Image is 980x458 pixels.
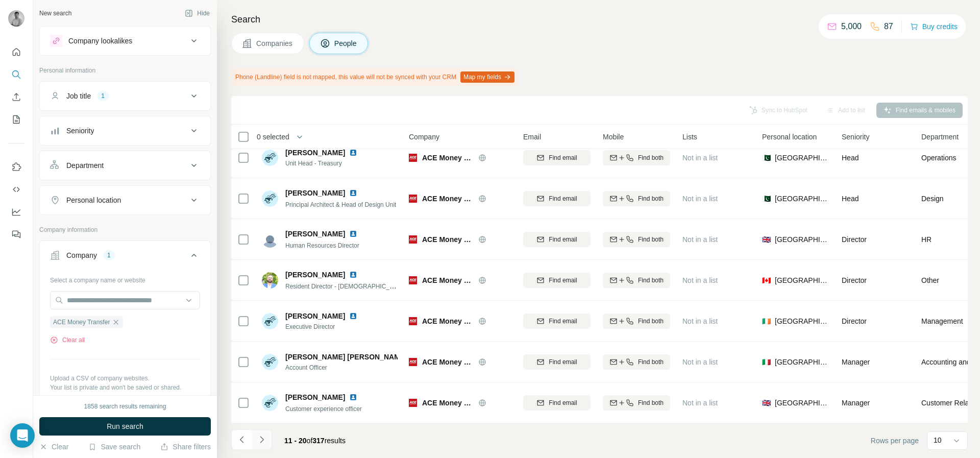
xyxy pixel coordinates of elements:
div: Seniority [66,126,94,136]
span: Find both [638,194,664,203]
button: Navigate to previous page [231,429,252,450]
span: [GEOGRAPHIC_DATA] [775,234,829,245]
span: ACE Money Transfer [422,153,473,163]
span: Find email [549,317,577,326]
span: Rows per page [871,436,919,446]
img: Avatar [262,231,278,248]
img: Avatar [262,150,278,166]
button: Enrich CSV [8,88,24,106]
span: Companies [256,38,293,49]
span: [PERSON_NAME] [285,311,345,321]
p: Upload a CSV of company websites. [50,374,200,383]
p: 10 [934,435,942,445]
img: Avatar [8,10,24,27]
img: LinkedIn logo [349,149,357,157]
h4: Search [231,12,968,27]
button: Department [40,153,210,178]
div: Phone (Landline) field is not mapped, this value will not be synced with your CRM [231,68,517,86]
img: Logo of ACE Money Transfer [409,276,417,284]
img: Logo of ACE Money Transfer [409,317,417,325]
button: Share filters [160,442,211,452]
span: Account Officer [285,363,398,372]
span: Other [921,275,939,285]
button: Navigate to next page [252,429,272,450]
button: Clear all [50,335,85,345]
div: Select a company name or website [50,272,200,285]
span: [PERSON_NAME] [PERSON_NAME] [285,352,407,362]
div: 1 [97,91,109,101]
span: Head [842,154,859,162]
span: Mobile [603,132,624,142]
button: Find both [603,354,670,370]
span: 🇵🇰 [762,153,771,163]
button: Job title1 [40,84,210,108]
span: Seniority [842,132,869,142]
span: HR [921,234,932,245]
span: Not in a list [682,276,718,284]
span: Director [842,276,867,284]
img: Avatar [262,272,278,288]
span: Manager [842,399,870,407]
span: [PERSON_NAME] [285,148,345,158]
button: Seniority [40,118,210,143]
button: Find both [603,232,670,247]
span: Customer experience officer [285,405,362,413]
span: Not in a list [682,358,718,366]
span: Personal location [762,132,817,142]
img: Avatar [262,395,278,411]
span: of [307,437,313,445]
span: Find email [549,235,577,244]
img: Logo of ACE Money Transfer [409,235,417,244]
button: Find email [523,232,591,247]
button: Find both [603,150,670,165]
span: Find email [549,276,577,285]
span: Email [523,132,541,142]
span: 0 selected [257,132,289,142]
button: Feedback [8,225,24,244]
button: Company lookalikes [40,29,210,53]
div: Company [66,250,97,260]
span: Manager [842,358,870,366]
span: [GEOGRAPHIC_DATA] [775,275,829,285]
span: [PERSON_NAME] [285,229,345,239]
span: Not in a list [682,399,718,407]
span: Not in a list [682,317,718,325]
img: LinkedIn logo [349,189,357,197]
button: Run search [39,417,211,436]
span: Head [842,195,859,203]
span: 🇨🇦 [762,275,771,285]
span: ACE Money Transfer [53,318,110,327]
span: Resident Director - [DEMOGRAPHIC_DATA] [285,282,407,290]
span: Operations [921,153,956,163]
span: [GEOGRAPHIC_DATA] [775,194,829,204]
span: 🇬🇧 [762,398,771,408]
button: Buy credits [910,19,958,34]
div: Open Intercom Messenger [10,423,35,448]
button: Find both [603,395,670,411]
span: Department [921,132,959,142]
span: Human Resources Director [285,242,359,249]
div: Department [66,160,104,171]
span: Find both [638,317,664,326]
span: 🇮🇪 [762,316,771,326]
span: People [334,38,358,49]
span: Executive Director [285,322,370,331]
button: Dashboard [8,203,24,221]
span: 317 [312,437,324,445]
span: [GEOGRAPHIC_DATA] [775,153,829,163]
button: Clear [39,442,68,452]
span: [GEOGRAPHIC_DATA] [775,316,829,326]
div: 1 [103,251,115,260]
button: Find email [523,314,591,329]
button: Hide [178,6,217,21]
span: Find both [638,235,664,244]
img: LinkedIn logo [349,393,357,401]
button: Find both [603,191,670,206]
button: Company1 [40,243,210,272]
div: New search [39,9,71,18]
span: Director [842,235,867,244]
span: ACE Money Transfer [422,398,473,408]
span: ACE Money Transfer [422,357,473,367]
button: Find email [523,273,591,288]
span: Find email [549,357,577,367]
